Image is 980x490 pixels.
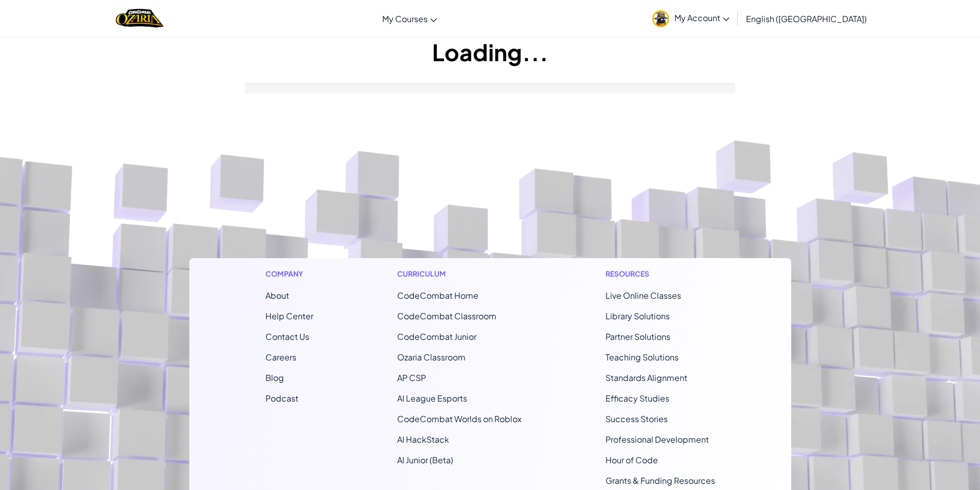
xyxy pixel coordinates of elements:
[265,352,296,362] a: Careers
[397,268,522,279] h1: Curriculum
[397,393,467,404] a: AI League Esports
[116,8,164,29] img: Home
[605,290,681,301] a: Live Online Classes
[652,10,669,27] img: avatar
[397,290,478,301] span: CodeCombat Home
[397,455,453,465] a: AI Junior (Beta)
[605,352,679,362] a: Teaching Solutions
[265,393,298,404] a: Podcast
[746,13,867,24] span: English ([GEOGRAPHIC_DATA])
[605,311,670,321] a: Library Solutions
[397,434,449,445] a: AI HackStack
[397,352,466,362] a: Ozaria Classroom
[397,372,426,383] a: AP CSP
[377,5,442,32] a: My Courses
[265,331,309,342] span: Contact Us
[116,8,164,29] a: Ozaria by CodeCombat logo
[605,475,715,486] a: Grants & Funding Resources
[674,12,729,23] span: My Account
[647,2,735,34] a: My Account
[605,434,709,445] a: Professional Development
[265,268,313,279] h1: Company
[397,413,522,424] a: CodeCombat Worlds on Roblox
[605,413,668,424] a: Success Stories
[605,331,670,342] a: Partner Solutions
[265,290,289,301] a: About
[605,393,669,404] a: Efficacy Studies
[605,455,658,465] a: Hour of Code
[741,5,872,32] a: English ([GEOGRAPHIC_DATA])
[397,331,476,342] a: CodeCombat Junior
[397,311,496,321] a: CodeCombat Classroom
[382,13,427,24] span: My Courses
[265,372,284,383] a: Blog
[605,268,715,279] h1: Resources
[605,372,687,383] a: Standards Alignment
[265,311,313,321] a: Help Center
